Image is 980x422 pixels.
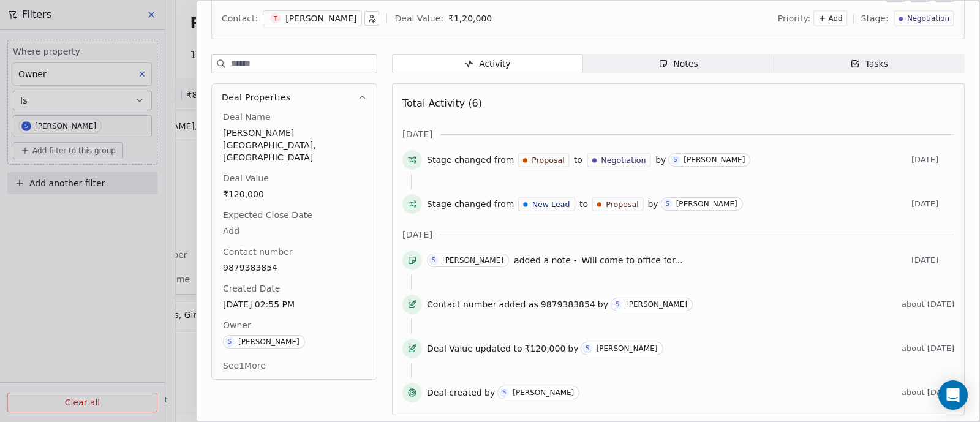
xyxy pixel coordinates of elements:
div: S [432,255,435,265]
span: Deal created by [427,386,495,399]
div: S [586,344,589,353]
span: about [DATE] [902,388,954,398]
span: Contact number [221,246,295,258]
div: [PERSON_NAME] [684,156,745,164]
span: [DATE] [911,199,954,209]
div: [PERSON_NAME] [442,256,503,265]
span: ₹120,000 [223,188,366,200]
div: S [665,199,669,209]
div: Open Intercom Messenger [938,380,968,410]
span: by [655,154,666,166]
span: Stage: [861,12,889,24]
div: S [502,388,506,398]
div: [PERSON_NAME] [513,388,574,397]
span: Proposal [606,198,638,209]
div: S [228,337,232,347]
span: added as [499,298,538,311]
div: [PERSON_NAME] [238,337,300,346]
span: 9879383854 [223,262,366,274]
span: Add [829,13,843,24]
span: [PERSON_NAME][GEOGRAPHIC_DATA], [GEOGRAPHIC_DATA] [223,127,366,164]
div: [PERSON_NAME] [626,300,687,309]
span: by [568,342,578,355]
span: updated to [475,342,522,355]
span: Deal Value [221,172,271,184]
span: ₹ 1,20,000 [448,13,492,23]
span: Add [223,225,366,237]
span: Total Activity (6) [402,97,482,109]
div: [PERSON_NAME] [596,344,657,353]
span: ₹120,000 [525,342,566,355]
span: Negotiation [601,154,646,165]
span: Deal Name [221,111,273,123]
span: [DATE] [911,255,954,265]
span: Created Date [221,282,282,295]
span: Priority: [778,12,811,24]
div: Deal Properties [212,111,377,379]
span: [DATE] 02:55 PM [223,298,366,311]
span: Negotiation [907,13,949,24]
span: T [271,13,281,24]
span: [DATE] [911,155,954,165]
span: Contact number [427,298,497,311]
span: Deal Value [427,342,473,355]
div: Tasks [850,58,888,70]
span: about [DATE] [902,344,954,353]
div: Notes [658,58,698,70]
span: [DATE] [402,228,432,241]
span: Will come to office for... [581,255,682,265]
span: Expected Close Date [221,209,315,221]
span: to [574,154,582,166]
span: added a note - [514,254,576,266]
button: See1More [216,355,273,377]
span: Deal Properties [222,91,290,104]
button: Deal Properties [212,84,377,111]
a: Will come to office for... [581,253,682,268]
div: Deal Value: [394,12,443,24]
span: New Lead [532,198,570,209]
span: about [DATE] [902,300,954,309]
span: [DATE] [402,128,432,140]
span: 9879383854 [541,298,595,311]
div: [PERSON_NAME] [676,200,737,208]
div: S [673,155,677,165]
div: S [616,300,619,309]
div: [PERSON_NAME] [285,12,356,24]
span: Proposal [532,154,565,165]
span: by [598,298,608,311]
span: to [579,198,588,210]
span: Stage changed from [427,198,514,210]
div: Contact: [222,12,258,24]
span: by [647,198,658,210]
span: Owner [221,319,254,331]
span: Stage changed from [427,154,514,166]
